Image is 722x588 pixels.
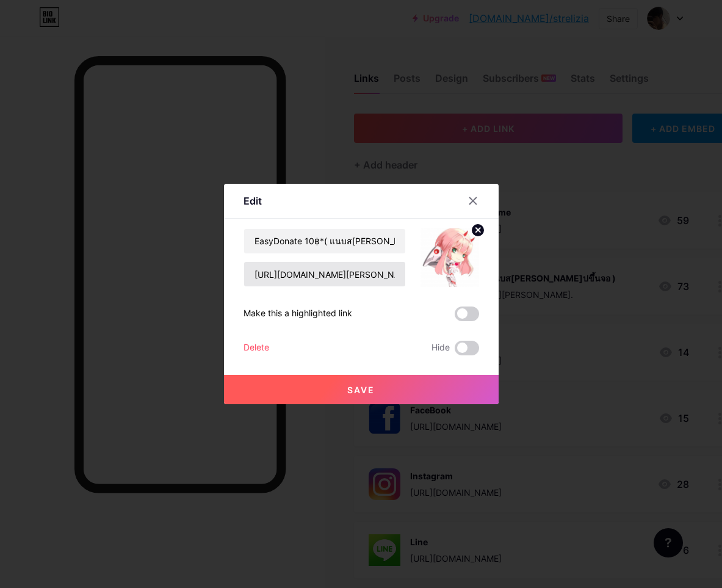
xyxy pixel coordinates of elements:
button: Save [224,375,499,404]
span: Hide [431,341,450,355]
span: Save [347,385,375,395]
div: Edit [244,194,262,208]
img: link_thumbnail [421,228,479,287]
div: Make this a highlighted link [244,307,352,321]
input: Title [244,229,405,253]
div: Delete [244,341,269,355]
input: URL [244,262,405,286]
